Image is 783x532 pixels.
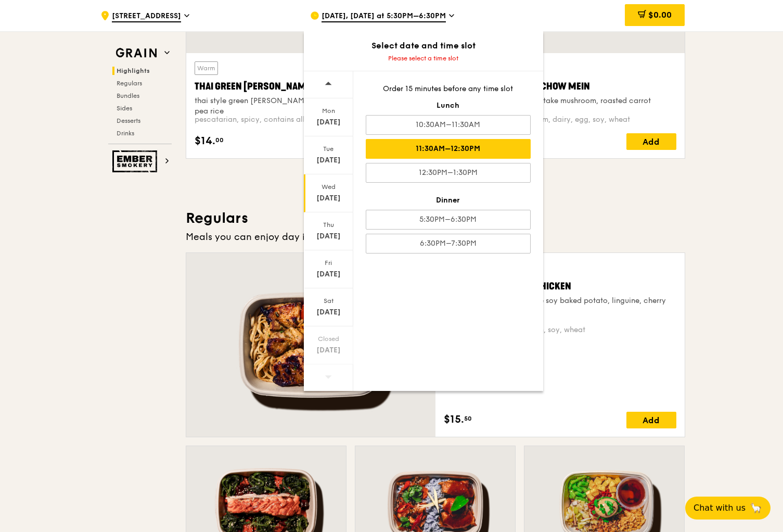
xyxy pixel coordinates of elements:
div: Select date and time slot [304,40,543,52]
span: 🦙 [750,502,762,514]
img: Grain web logo [112,44,160,62]
span: [DATE], [DATE] at 5:30PM–6:30PM [322,11,446,22]
div: Hikari Miso Chicken Chow Mein [448,79,676,94]
div: high protein, contains allium, soy, wheat [444,325,676,335]
div: Thu [305,221,352,229]
div: Honey Duo Mustard Chicken [444,279,676,294]
div: 10:30AM–11:30AM [366,115,531,135]
div: high protein, contains allium, dairy, egg, soy, wheat [448,115,676,125]
div: Warm [195,61,218,75]
span: $14. [195,133,215,149]
div: [DATE] [305,155,352,166]
span: Highlights [117,67,150,74]
div: Wed [305,183,352,191]
div: Add [626,412,676,428]
div: Sat [305,297,352,305]
div: Add [626,133,676,150]
span: [STREET_ADDRESS] [112,11,181,22]
div: Thai Green [PERSON_NAME] Fish [195,79,422,94]
span: 50 [464,414,472,423]
div: 11:30AM–12:30PM [366,139,531,159]
div: pescatarian, spicy, contains allium, dairy, shellfish, soy, wheat [195,115,422,125]
span: 00 [215,136,224,144]
span: Desserts [117,117,140,124]
button: Chat with us🦙 [685,497,771,520]
div: house-blend mustard, maple soy baked potato, linguine, cherry tomato [444,296,676,316]
div: [DATE] [305,193,352,204]
div: 12:30PM–1:30PM [366,163,531,183]
span: Regulars [117,80,142,87]
span: $0.00 [648,10,672,20]
div: Tue [305,145,352,153]
div: [DATE] [305,117,352,128]
div: Order 15 minutes before any time slot [366,84,531,94]
img: Ember Smokery web logo [112,150,160,172]
div: 6:30PM–7:30PM [366,234,531,254]
div: Dinner [366,195,531,206]
div: thai style green [PERSON_NAME], seared dory, butterfly blue pea rice [195,96,422,117]
span: $15. [444,412,464,427]
div: Please select a time slot [304,54,543,62]
div: Closed [305,335,352,343]
div: [DATE] [305,269,352,280]
span: Bundles [117,92,139,99]
div: [DATE] [305,231,352,242]
span: Chat with us [694,502,746,514]
div: Meals you can enjoy day in day out. [186,230,685,244]
div: [DATE] [305,307,352,318]
div: Fri [305,259,352,267]
div: hong kong egg noodle, shiitake mushroom, roasted carrot [448,96,676,106]
span: Sides [117,105,132,112]
div: [DATE] [305,345,352,356]
div: 5:30PM–6:30PM [366,210,531,230]
div: Lunch [366,100,531,111]
span: Drinks [117,130,134,137]
div: Mon [305,107,352,115]
h3: Regulars [186,209,685,227]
